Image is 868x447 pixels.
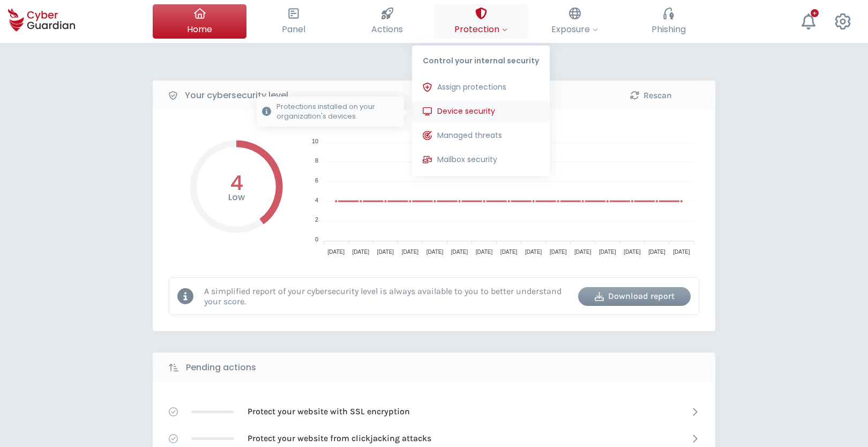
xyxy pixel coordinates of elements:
[437,154,497,165] span: Mailbox security
[412,125,550,146] button: Managed threats
[454,23,507,36] span: Protection
[586,290,683,303] div: Download report
[187,23,212,36] span: Home
[476,249,493,255] tspan: [DATE]
[578,287,691,306] button: Download report
[434,4,528,39] button: ProtectionControl your internal securityAssign protectionsDevice securityProtections installed on...
[451,249,468,255] tspan: [DATE]
[622,4,715,39] button: Phishing
[315,197,318,203] tspan: 4
[377,249,394,255] tspan: [DATE]
[624,249,641,255] tspan: [DATE]
[248,433,431,444] p: Protect your website from clickjacking attacks
[412,101,550,122] button: Device securityProtections installed on your organization's devices.
[437,130,502,141] span: Managed threats
[185,89,288,102] b: Your cybersecurity level
[426,249,444,255] tspan: [DATE]
[574,249,592,255] tspan: [DATE]
[599,249,616,255] tspan: [DATE]
[525,249,542,255] tspan: [DATE]
[328,249,345,255] tspan: [DATE]
[402,249,419,255] tspan: [DATE]
[550,249,567,255] tspan: [DATE]
[437,82,506,93] span: Assign protections
[595,86,707,105] button: Rescan
[673,249,690,255] tspan: [DATE]
[371,23,403,36] span: Actions
[551,23,598,36] span: Exposure
[315,216,318,223] tspan: 2
[276,102,399,121] p: Protections installed on your organization's devices.
[603,89,699,102] div: Rescan
[811,9,819,17] div: +
[437,106,495,117] span: Device security
[315,236,318,243] tspan: 0
[204,286,570,306] p: A simplified report of your cybersecurity level is always available to you to better understand y...
[282,23,305,36] span: Panel
[652,23,686,36] span: Phishing
[648,249,665,255] tspan: [DATE]
[340,4,434,39] button: Actions
[248,406,410,417] p: Protect your website with SSL encryption
[315,177,318,184] tspan: 6
[315,157,318,164] tspan: 8
[353,249,370,255] tspan: [DATE]
[312,138,318,144] tspan: 10
[412,77,550,98] button: Assign protections
[412,46,550,71] p: Control your internal security
[528,4,622,39] button: Exposure
[412,149,550,171] button: Mailbox security
[246,4,340,39] button: Panel
[186,361,256,374] b: Pending actions
[500,249,518,255] tspan: [DATE]
[153,4,246,39] button: Home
